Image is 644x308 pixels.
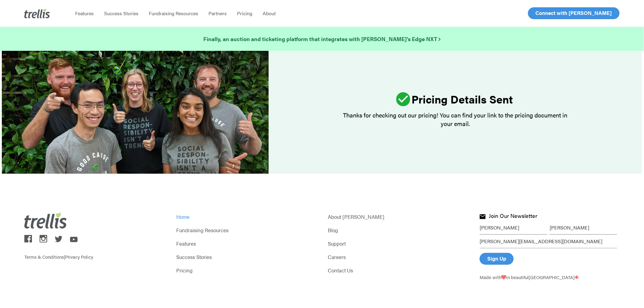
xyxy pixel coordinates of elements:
span: Features [75,10,94,17]
p: Thanks for checking out our pricing! You can find your link to the pricing document in your email. [341,111,569,128]
img: trellis on twitter [55,236,62,242]
img: Trellis - Canada [575,275,579,280]
a: Blog [328,226,468,234]
a: Fundraising Resources [176,226,316,234]
input: Last Name [550,221,617,235]
input: Sign Up [480,253,514,265]
a: Finally, an auction and ticketing platform that integrates with [PERSON_NAME]’s Edge NXT [204,35,441,43]
input: First Name [480,221,547,235]
a: Connect with [PERSON_NAME] [528,7,620,19]
a: Terms & Conditions [24,254,64,260]
a: Success Stories [99,10,144,16]
p: | [24,244,164,260]
img: ic_check_circle_46.svg [396,92,410,106]
a: Features [70,10,99,16]
a: Pricing [176,266,316,275]
img: trellis on youtube [70,237,78,242]
a: Features [176,239,316,248]
img: Trellis [24,9,50,18]
a: About [257,10,281,16]
a: Fundraising Resources [144,10,203,16]
strong: Pricing Details Sent [412,91,513,107]
a: Contact Us [328,266,468,275]
span: Success Stories [104,10,138,17]
h4: Join Our Newsletter [489,213,537,221]
img: Join Trellis Newsletter [480,214,486,219]
span: [GEOGRAPHIC_DATA] [529,274,579,280]
strong: Finally, an auction and ticketing platform that integrates with [PERSON_NAME]’s Edge NXT [204,35,441,43]
a: Privacy Policy [65,254,93,260]
img: Trellis Logo [24,212,67,229]
span: Fundraising Resources [149,10,198,17]
span: Connect with [PERSON_NAME] [536,9,612,16]
img: Love From Trellis [501,275,506,280]
p: Made with in beautiful [480,274,620,281]
img: trellis on instagram [40,235,47,243]
a: Support [328,239,468,248]
span: About [263,10,276,17]
a: Careers [328,253,468,261]
a: Pricing [232,10,257,16]
span: Partners [208,10,227,17]
img: trellis on facebook [24,235,32,243]
a: About [PERSON_NAME] [328,212,468,221]
span: Pricing [237,10,252,17]
a: Home [176,212,316,221]
input: Enter your email address [480,235,617,248]
a: Success Stories [176,253,316,261]
a: Partners [203,10,232,16]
